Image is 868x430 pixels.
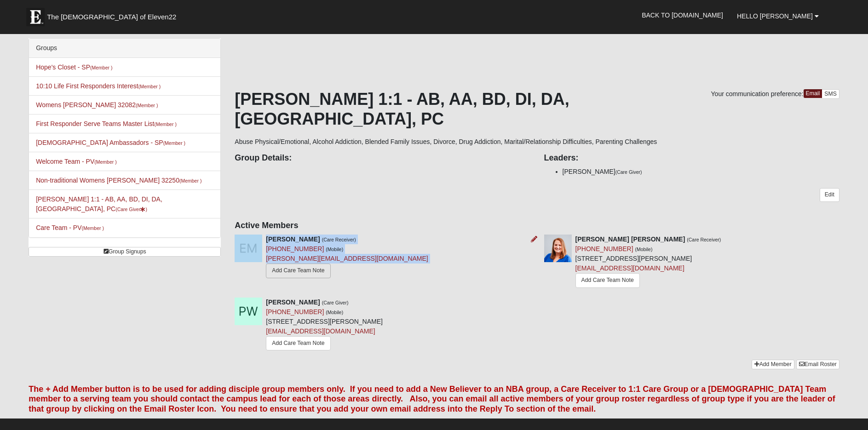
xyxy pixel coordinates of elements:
font: The + Add Member button is to be used for adding disciple group members only. If you need to add ... [29,384,835,413]
a: Edit [820,188,839,201]
a: Welcome Team - PV(Member ) [36,158,117,165]
small: (Care Receiver) [322,237,356,242]
a: [EMAIL_ADDRESS][DOMAIN_NAME] [266,327,375,335]
a: Page Load Time: 0.21s [9,420,65,426]
a: [PHONE_NUMBER] [266,245,324,252]
strong: [PERSON_NAME] [266,298,320,306]
a: SMS [822,89,839,99]
a: Block Configuration (Alt-B) [829,414,845,427]
a: [EMAIL_ADDRESS][DOMAIN_NAME] [575,264,684,272]
a: Add Member [752,360,794,369]
a: 10:10 Life First Responders Interest(Member ) [36,82,161,90]
h4: Leaders: [544,153,839,163]
div: [STREET_ADDRESS][PERSON_NAME] [575,235,721,290]
div: Groups [29,39,220,58]
small: (Member ) [179,178,201,183]
small: (Member ) [94,159,116,165]
small: (Mobile) [326,310,343,315]
li: [PERSON_NAME] [563,167,839,177]
span: ViewState Size: 28 KB [75,419,136,427]
a: Hello [PERSON_NAME] [730,5,826,28]
a: Web cache enabled [203,418,208,427]
small: (Mobile) [635,247,652,252]
small: (Care Giver ) [115,206,147,212]
a: The [DEMOGRAPHIC_DATA] of Eleven22 [22,3,206,26]
a: Add Care Team Note [266,336,330,350]
strong: [PERSON_NAME] [266,235,320,243]
a: Group Signups [29,247,221,257]
a: [PERSON_NAME][EMAIL_ADDRESS][DOMAIN_NAME] [266,255,428,262]
a: Womens [PERSON_NAME] 32082(Member ) [36,101,158,109]
h4: Active Members [235,221,839,231]
div: [STREET_ADDRESS][PERSON_NAME] [266,298,383,353]
a: Care Team - PV(Member ) [36,224,104,231]
small: (Care Giver) [615,169,642,175]
a: Add Care Team Note [266,264,330,278]
small: (Care Giver) [322,300,349,305]
small: (Member ) [154,121,176,127]
a: Add Care Team Note [575,273,640,287]
small: (Member ) [138,84,161,89]
span: The [DEMOGRAPHIC_DATA] of Eleven22 [47,12,176,22]
a: Email Roster [796,360,839,369]
a: Email [804,89,822,98]
a: Hope's Closet - SP(Member ) [36,63,112,71]
a: [PHONE_NUMBER] [575,245,633,252]
a: Non-traditional Womens [PERSON_NAME] 32250(Member ) [36,177,201,184]
span: Hello [PERSON_NAME] [737,12,813,20]
div: Abuse Physical/Emotional, Alcohol Addiction, Blended Family Issues, Divorce, Drug Addiction, Mari... [235,89,839,360]
a: Back to [DOMAIN_NAME] [635,4,730,27]
img: Eleven22 logo [26,8,45,26]
a: [PERSON_NAME] 1:1 - AB, AA, BD, DI, DA, [GEOGRAPHIC_DATA], PC(Care Giver) [36,195,162,212]
small: (Member ) [163,140,185,146]
a: [DEMOGRAPHIC_DATA] Ambassadors - SP(Member ) [36,139,185,146]
h1: [PERSON_NAME] 1:1 - AB, AA, BD, DI, DA, [GEOGRAPHIC_DATA], PC [235,89,839,129]
small: (Care Receiver) [687,237,721,242]
small: (Member ) [90,65,112,70]
a: [PHONE_NUMBER] [266,308,324,315]
span: Your communication preference: [711,90,804,97]
span: HTML Size: 102 KB [143,419,196,427]
small: (Member ) [82,225,104,231]
small: (Mobile) [326,247,343,252]
a: Page Properties (Alt+P) [845,414,862,427]
small: (Member ) [136,103,158,108]
strong: [PERSON_NAME] [PERSON_NAME] [575,235,685,243]
a: First Responder Serve Teams Master List(Member ) [36,120,177,127]
h4: Group Details: [235,153,530,163]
